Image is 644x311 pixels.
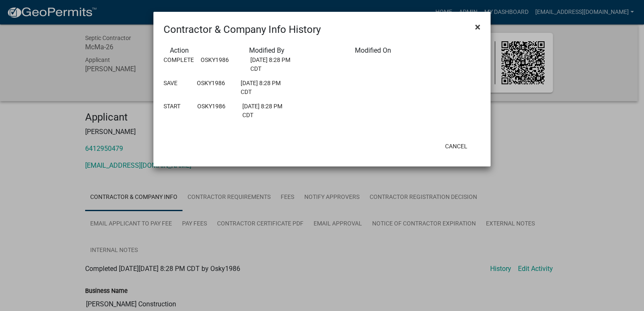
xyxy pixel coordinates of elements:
[475,21,480,33] span: ×
[157,79,191,97] div: Save
[157,102,191,120] div: Start
[191,102,236,120] div: Osky1986
[244,56,306,73] div: [DATE] 8:28 PM CDT
[164,79,283,97] button: SaveOsky1986[DATE] 8:28 PM CDT
[164,22,321,37] h4: Contractor & Company Info History
[243,46,349,56] div: Modified By
[164,102,286,120] button: StartOsky1986[DATE] 8:28 PM CDT
[164,46,243,56] div: Action
[468,15,487,39] button: Close
[234,79,290,97] div: [DATE] 8:28 PM CDT
[194,56,244,73] div: Osky1986
[164,56,300,73] button: CompleteOsky1986[DATE] 8:28 PM CDT
[349,46,480,56] div: Modified On
[157,56,194,73] div: Complete
[191,79,235,97] div: Osky1986
[236,102,292,120] div: [DATE] 8:28 PM CDT
[438,139,474,154] button: Cancel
